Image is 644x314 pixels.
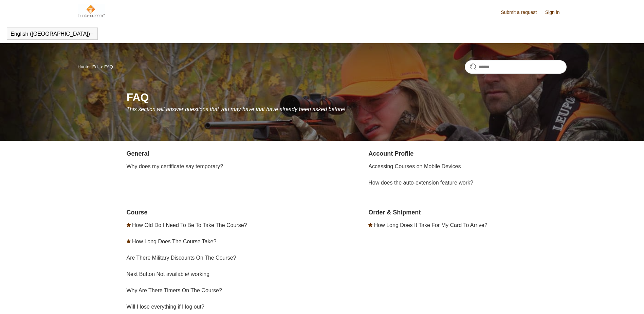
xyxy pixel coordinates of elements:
a: Are There Military Discounts On The Course? [127,255,236,261]
a: Submit a request [501,9,544,16]
svg: Promoted article [368,223,372,227]
a: Course [127,209,148,216]
a: How Old Do I Need To Be To Take The Course? [132,222,247,228]
a: How Long Does The Course Take? [132,239,216,244]
h1: FAQ [127,89,567,105]
a: Order & Shipment [368,209,421,216]
a: Sign in [545,9,567,16]
button: English ([GEOGRAPHIC_DATA]) [11,31,94,37]
svg: Promoted article [127,223,131,227]
svg: Promoted article [127,239,131,243]
a: Why Are There Timers On The Course? [127,287,222,293]
a: Why does my certificate say temporary? [127,163,223,169]
a: General [127,150,149,157]
a: How does the auto-extension feature work? [368,180,473,186]
li: Hunter-Ed [78,64,99,69]
a: Will I lose everything if I log out? [127,304,204,310]
li: FAQ [99,64,113,69]
a: How Long Does It Take For My Card To Arrive? [374,222,487,228]
a: Hunter-Ed [78,64,98,69]
p: This section will answer questions that you may have that have already been asked before! [127,105,567,114]
a: Account Profile [368,150,413,157]
img: Hunter-Ed Help Center home page [78,4,105,18]
a: Accessing Courses on Mobile Devices [368,163,461,169]
a: Next Button Not available/ working [127,271,210,277]
input: Search [465,60,567,74]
